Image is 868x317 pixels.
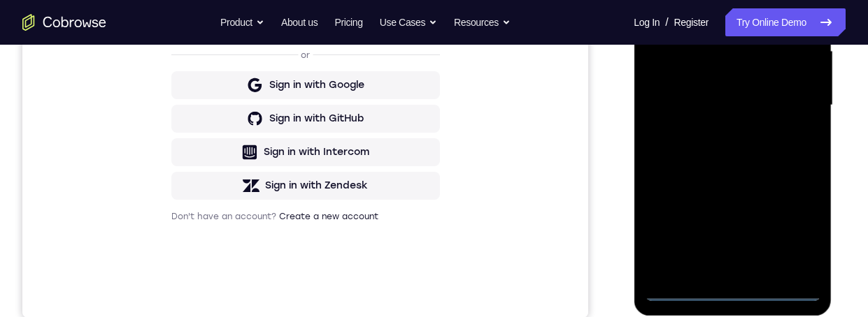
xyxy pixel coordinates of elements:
[157,133,409,147] input: Enter your email
[725,8,846,36] a: Try Online Demo
[149,255,418,283] button: Sign in with GitHub
[281,8,318,36] a: About us
[149,96,418,115] h1: Sign in to your account
[149,221,418,249] button: Sign in with Google
[454,8,511,36] button: Resources
[247,262,341,276] div: Sign in with GitHub
[241,295,347,309] div: Sign in with Intercom
[674,8,709,36] a: Register
[22,14,106,31] a: Go to the home page
[665,14,668,31] span: /
[334,8,362,36] a: Pricing
[149,288,418,316] button: Sign in with Intercom
[149,160,418,188] button: Sign in
[247,228,342,242] div: Sign in with Google
[220,8,264,36] button: Product
[276,200,290,211] p: or
[634,8,660,36] a: Log In
[380,8,437,36] button: Use Cases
